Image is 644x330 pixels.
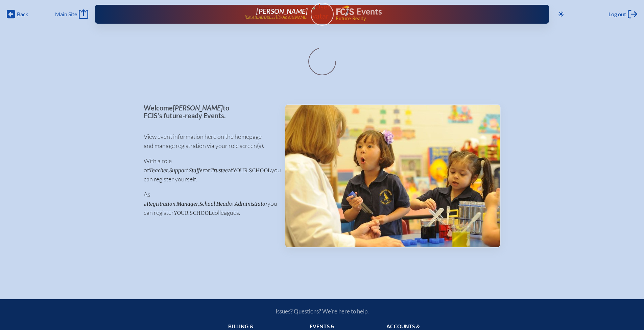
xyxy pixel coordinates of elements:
[144,104,274,119] p: Welcome to FCIS’s future-ready Events.
[147,201,198,207] span: Registration Manager
[285,105,500,247] img: Events
[144,156,274,184] p: With a role of , or at you can register yourself.
[144,190,274,217] p: As a , or you can register colleagues.
[336,5,528,21] div: FCIS Events — Future ready
[117,7,308,21] a: [PERSON_NAME][EMAIL_ADDRESS][DOMAIN_NAME]
[173,104,223,112] span: [PERSON_NAME]
[256,7,308,15] span: [PERSON_NAME]
[149,167,168,174] span: Teacher
[174,210,212,216] span: your school
[210,167,228,174] span: Trustee
[308,2,336,20] img: User Avatar
[169,167,205,174] span: Support Staffer
[203,308,441,315] p: Issues? Questions? We’re here to help.
[311,3,334,26] a: User Avatar
[609,11,626,18] span: Log out
[336,16,527,21] span: Future Ready
[144,132,274,150] p: View event information here on the homepage and manage registration via your role screen(s).
[55,11,77,18] span: Main Site
[55,9,88,19] a: Main Site
[199,201,229,207] span: School Head
[235,201,267,207] span: Administrator
[233,167,271,174] span: your school
[244,15,308,20] p: [EMAIL_ADDRESS][DOMAIN_NAME]
[17,11,28,18] span: Back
